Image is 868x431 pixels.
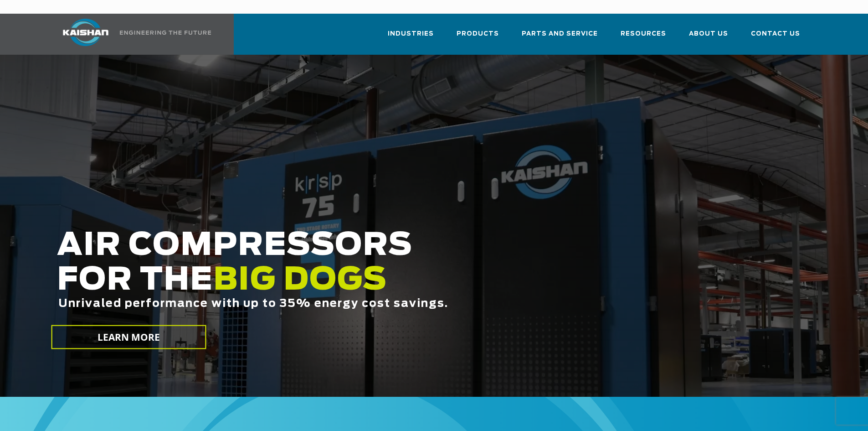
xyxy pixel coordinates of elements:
[51,19,120,46] img: kaishan logo
[388,22,434,53] a: Industries
[522,22,598,53] a: Parts and Service
[120,31,211,35] img: Engineering the future
[751,29,800,39] span: Contact Us
[213,265,387,296] span: BIG DOGS
[457,29,499,39] span: Products
[522,29,598,39] span: Parts and Service
[51,14,213,55] a: Kaishan USA
[57,228,684,338] h2: AIR COMPRESSORS FOR THE
[388,29,434,39] span: Industries
[51,325,206,349] a: LEARN MORE
[457,22,499,53] a: Products
[621,29,666,39] span: Resources
[621,22,666,53] a: Resources
[689,29,728,39] span: About Us
[58,298,448,309] span: Unrivaled performance with up to 35% energy cost savings.
[689,22,728,53] a: About Us
[751,22,800,53] a: Contact Us
[97,331,160,344] span: LEARN MORE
